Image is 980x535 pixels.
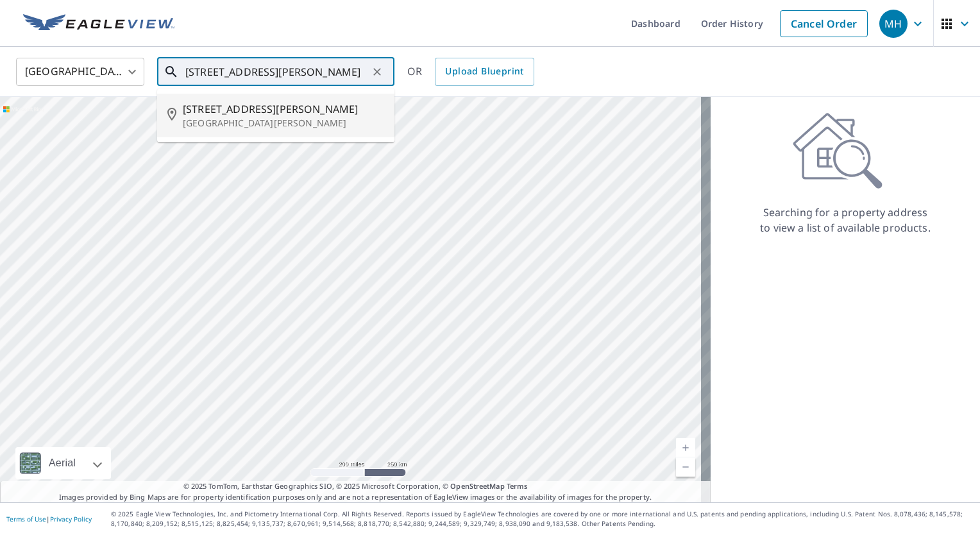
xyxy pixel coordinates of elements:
div: MH [879,10,908,38]
a: Current Level 5, Zoom In [676,438,695,457]
span: [STREET_ADDRESS][PERSON_NAME] [183,101,384,117]
span: Upload Blueprint [445,64,523,80]
img: EV Logo [23,14,174,33]
p: © 2025 Eagle View Technologies, Inc. and Pictometry International Corp. All Rights Reserved. Repo... [111,509,974,529]
a: OpenStreetMap [450,481,504,491]
p: Searching for a property address to view a list of available products. [759,205,931,235]
div: [GEOGRAPHIC_DATA] [16,54,144,90]
a: Cancel Order [780,10,868,37]
a: Privacy Policy [50,514,92,523]
a: Current Level 5, Zoom Out [676,457,695,477]
a: Terms [507,481,528,491]
span: © 2025 TomTom, Earthstar Geographics SIO, © 2025 Microsoft Corporation, © [183,481,528,492]
a: Terms of Use [6,514,46,523]
p: [GEOGRAPHIC_DATA][PERSON_NAME] [183,117,384,130]
div: Aerial [15,447,111,479]
p: | [6,515,92,523]
input: Search by address or latitude-longitude [185,54,368,90]
div: Aerial [45,447,80,479]
a: Upload Blueprint [435,58,534,86]
button: Clear [368,63,386,81]
div: OR [407,58,534,86]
